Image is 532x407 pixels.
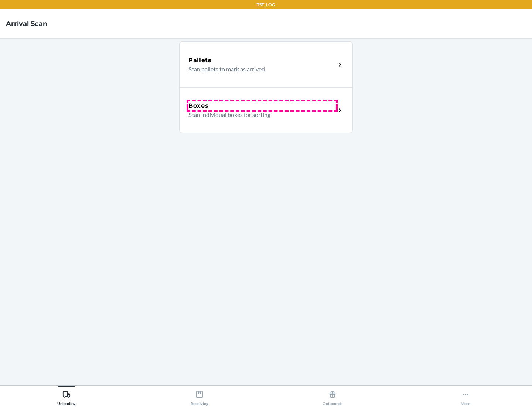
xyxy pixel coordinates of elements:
[57,387,76,406] div: Unloading
[257,1,275,8] p: TST_LOG
[323,387,342,406] div: Outbounds
[179,87,353,133] a: BoxesScan individual boxes for sorting
[6,19,47,28] h4: Arrival Scan
[461,387,470,406] div: More
[399,386,532,406] button: More
[191,387,208,406] div: Receiving
[188,56,212,65] h5: Pallets
[188,65,330,74] p: Scan pallets to mark as arrived
[179,41,353,87] a: PalletsScan pallets to mark as arrived
[188,110,330,119] p: Scan individual boxes for sorting
[188,101,209,110] h5: Boxes
[266,386,399,406] button: Outbounds
[133,386,266,406] button: Receiving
